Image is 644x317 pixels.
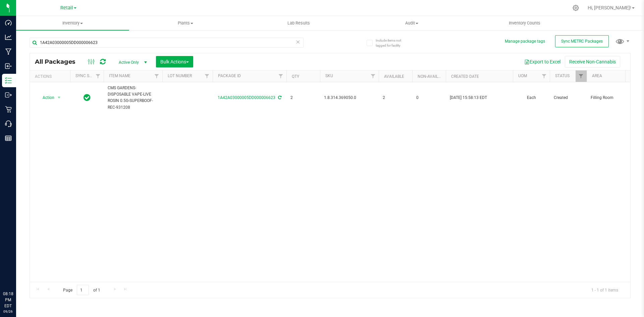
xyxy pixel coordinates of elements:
[77,285,89,295] input: 1
[384,74,404,79] a: Available
[7,263,27,283] iframe: Resource center
[290,95,316,101] span: 2
[109,73,130,78] a: Item Name
[16,20,129,26] span: Inventory
[576,70,587,82] a: Filter
[108,85,158,111] span: CMS GARDENS-DISPOSABLE VAPE-LIVE ROSIN 0.5G-SUPERBOOF-REC-931208
[555,35,609,47] button: Sync METRC Packages
[242,16,355,30] a: Lab Results
[37,93,55,102] span: Action
[296,38,300,46] span: Clear
[292,74,299,79] a: Qty
[5,106,12,113] inline-svg: Retail
[151,70,162,82] a: Filter
[168,73,192,78] a: Lot Number
[35,58,82,65] span: All Packages
[368,70,379,82] a: Filter
[57,285,106,295] span: Page of 1
[468,16,581,30] a: Inventory Counts
[278,20,319,26] span: Lab Results
[517,95,546,101] span: Each
[586,285,624,295] span: 1 - 1 of 1 items
[156,56,193,67] button: Bulk Actions
[35,74,67,79] div: Actions
[555,73,570,78] a: Status
[324,95,375,101] span: 1.8.314.369050.0
[520,56,565,67] button: Export to Excel
[565,56,620,67] button: Receive Non-Cannabis
[5,19,12,26] inline-svg: Dashboard
[376,38,409,48] span: Include items not tagged for facility
[5,135,12,142] inline-svg: Reports
[30,38,304,48] input: Search Package ID, Item Name, SKU, Lot or Part Number...
[129,20,242,26] span: Plants
[383,95,408,101] span: 2
[588,5,631,10] span: Hi, [PERSON_NAME]!
[325,73,333,78] a: SKU
[75,73,101,78] a: Sync Status
[418,74,447,79] a: Non-Available
[202,70,213,82] a: Filter
[561,39,603,44] span: Sync METRC Packages
[591,95,633,101] span: Filling Room
[218,95,275,100] a: 1A42A03000005DD000006623
[3,291,13,309] p: 08:18 PM EDT
[129,16,242,30] a: Plants
[505,39,545,44] button: Manage package tags
[60,5,73,11] span: Retail
[5,48,12,55] inline-svg: Manufacturing
[572,5,580,11] div: Manage settings
[539,70,550,82] a: Filter
[5,63,12,69] inline-svg: Inbound
[5,77,12,84] inline-svg: Inventory
[55,93,63,102] span: select
[5,120,12,127] inline-svg: Call Center
[5,92,12,98] inline-svg: Outbound
[355,16,468,30] a: Audit
[84,93,91,102] span: In Sync
[450,95,487,101] span: [DATE] 15:58:13 EDT
[500,20,549,26] span: Inventory Counts
[3,309,13,314] p: 09/26
[160,59,189,64] span: Bulk Actions
[277,95,281,100] span: Sync from Compliance System
[451,74,479,79] a: Created Date
[16,16,129,30] a: Inventory
[275,70,286,82] a: Filter
[518,73,527,78] a: UOM
[356,20,468,26] span: Audit
[554,95,583,101] span: Created
[218,73,241,78] a: Package ID
[5,34,12,41] inline-svg: Analytics
[592,73,602,78] a: Area
[416,95,442,101] span: 0
[93,70,104,82] a: Filter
